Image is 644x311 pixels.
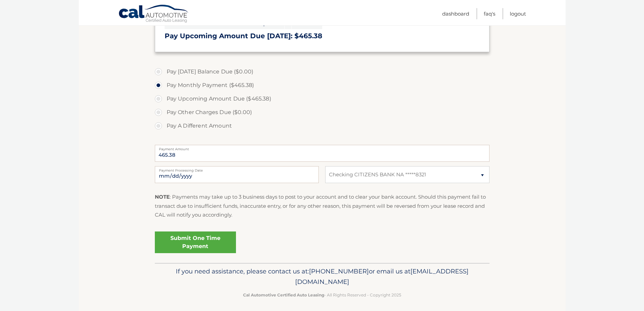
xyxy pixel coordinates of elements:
[155,92,490,106] label: Pay Upcoming Amount Due ($465.38)
[159,266,485,288] p: If you need assistance, please contact us at: or email us at
[243,292,324,297] strong: Cal Automotive Certified Auto Leasing
[309,267,369,275] span: [PHONE_NUMBER]
[510,8,526,19] a: Logout
[155,193,490,219] p: : Payments may take up to 3 business days to post to your account and to clear your bank account....
[155,166,319,172] label: Payment Processing Date
[155,119,490,133] label: Pay A Different Amount
[155,65,490,79] label: Pay [DATE] Balance Due ($0.00)
[155,145,490,150] label: Payment Amount
[155,166,319,183] input: Payment Date
[118,4,189,24] a: Cal Automotive
[155,194,170,200] strong: NOTE
[155,79,490,92] label: Pay Monthly Payment ($465.38)
[159,291,485,298] p: - All Rights Reserved - Copyright 2025
[155,106,490,119] label: Pay Other Charges Due ($0.00)
[155,231,236,253] a: Submit One Time Payment
[155,145,490,162] input: Payment Amount
[442,8,469,19] a: Dashboard
[165,32,480,40] h3: Pay Upcoming Amount Due [DATE]: $465.38
[484,8,495,19] a: FAQ's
